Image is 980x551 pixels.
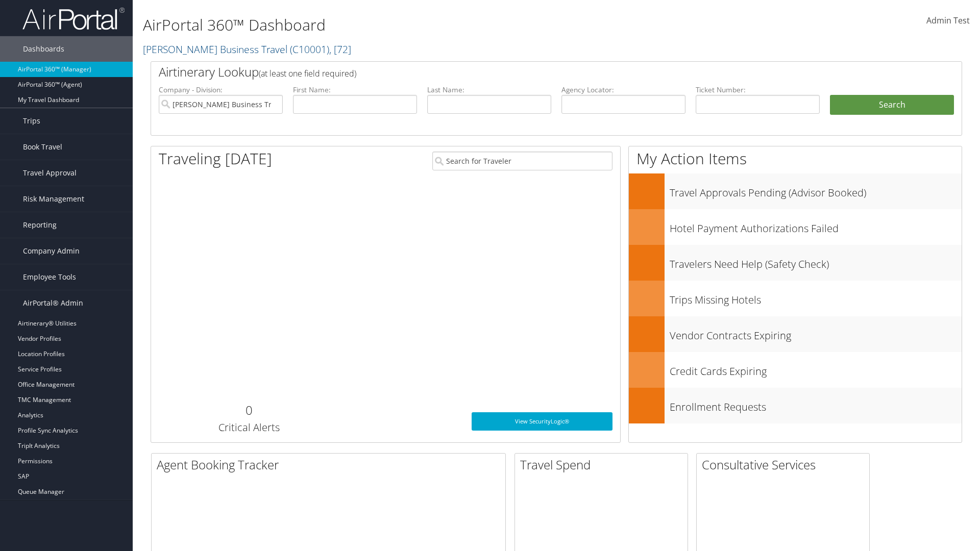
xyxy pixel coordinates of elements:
[629,148,962,169] h1: My Action Items
[23,108,40,134] span: Trips
[926,15,970,26] span: Admin Test
[23,238,80,264] span: Company Admin
[23,186,84,212] span: Risk Management
[23,264,76,290] span: Employee Tools
[159,85,283,95] label: Company - Division:
[143,14,694,36] h1: AirPortal 360™ Dashboard
[520,456,688,473] h2: Travel Spend
[259,68,356,79] span: (at least one field required)
[159,402,339,419] h2: 0
[670,216,962,236] h3: Hotel Payment Authorizations Failed
[629,316,962,352] a: Vendor Contracts Expiring
[293,85,417,95] label: First Name:
[696,85,820,95] label: Ticket Number:
[157,456,505,473] h2: Agent Booking Tracker
[702,456,869,473] h2: Consultative Services
[561,85,685,95] label: Agency Locator:
[629,281,962,316] a: Trips Missing Hotels
[23,212,57,238] span: Reporting
[670,395,962,414] h3: Enrollment Requests
[290,42,329,56] span: ( C10001 )
[926,5,970,37] a: Admin Test
[23,160,77,186] span: Travel Approval
[670,252,962,271] h3: Travelers Need Help (Safety Check)
[629,352,962,388] a: Credit Cards Expiring
[159,148,272,169] h1: Traveling [DATE]
[329,42,351,56] span: , [ 72 ]
[432,152,612,170] input: Search for Traveler
[629,209,962,245] a: Hotel Payment Authorizations Failed
[670,288,962,307] h3: Trips Missing Hotels
[670,181,962,200] h3: Travel Approvals Pending (Advisor Booked)
[472,412,612,431] a: View SecurityLogic®
[23,290,83,316] span: AirPortal® Admin
[670,359,962,379] h3: Credit Cards Expiring
[159,63,887,81] h2: Airtinerary Lookup
[629,245,962,281] a: Travelers Need Help (Safety Check)
[159,420,339,435] h3: Critical Alerts
[23,134,62,160] span: Book Travel
[22,7,125,31] img: airportal-logo.png
[23,36,64,62] span: Dashboards
[830,95,954,115] button: Search
[670,323,962,343] h3: Vendor Contracts Expiring
[143,42,351,56] a: [PERSON_NAME] Business Travel
[629,388,962,423] a: Enrollment Requests
[629,173,962,209] a: Travel Approvals Pending (Advisor Booked)
[427,85,551,95] label: Last Name:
